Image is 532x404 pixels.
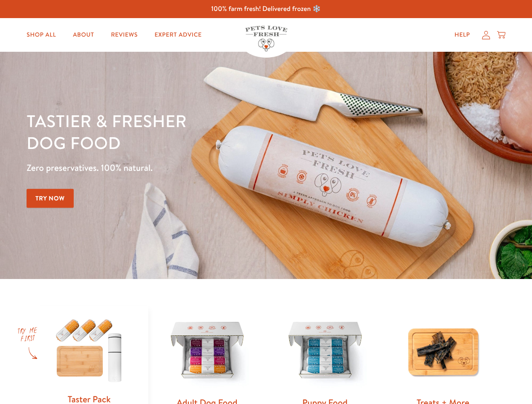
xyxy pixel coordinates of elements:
a: Reviews [104,27,144,43]
img: Pets Love Fresh [245,26,287,51]
a: About [66,27,101,43]
h1: Tastier & fresher dog food [27,110,346,154]
a: Try Now [27,189,74,208]
a: Expert Advice [148,27,209,43]
a: Shop All [20,27,63,43]
a: Help [448,27,477,43]
p: Zero preservatives. 100% natural. [27,160,346,175]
